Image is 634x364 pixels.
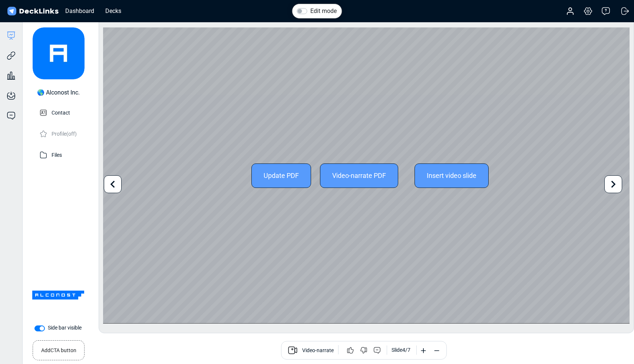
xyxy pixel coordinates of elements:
[33,27,85,79] img: avatar
[48,324,82,332] label: Side bar visible
[6,6,60,17] img: DeckLinks
[102,6,125,16] div: Decks
[32,269,84,321] img: Company Banner
[52,150,62,159] p: Files
[62,6,98,16] div: Dashboard
[320,163,398,188] div: Video-narrate PDF
[415,163,489,188] div: Insert video slide
[41,344,76,354] small: Add CTA button
[302,347,334,355] span: Video-narrate
[310,7,337,16] label: Edit mode
[37,88,80,97] div: 🌎 Alconost Inc.
[251,163,311,188] div: Update PDF
[52,107,70,117] p: Contact
[52,129,77,138] p: Profile (off)
[392,346,410,354] div: Slide 4 / 7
